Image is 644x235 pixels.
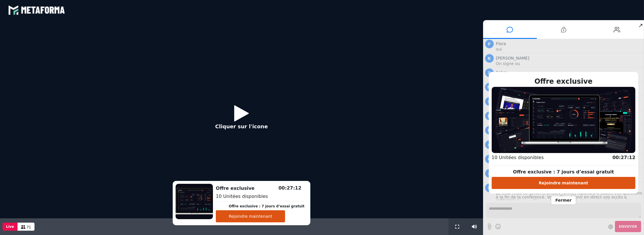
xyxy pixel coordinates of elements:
[492,76,635,87] h2: Offre exclusive
[216,210,285,222] button: Rejoindre maintenant
[215,123,268,130] p: Cliquer sur l'icone
[216,194,268,199] span: 10 Unitées disponibles
[278,185,301,191] span: 00:27:12
[492,177,635,189] button: Rejoindre maintenant
[551,196,576,205] span: Fermer
[209,101,274,138] button: Cliquer sur l'icone
[216,185,305,192] h2: Offre exclusive
[492,155,544,160] span: 10 Unitées disponibles
[3,223,18,231] button: Live
[229,204,305,209] p: Offre exclusive : 7 jours d’essai gratuit
[27,225,31,229] span: 71
[612,155,635,160] span: 00:27:12
[637,20,644,30] span: ↗
[176,184,213,219] img: 1739179564043-A1P6JPNQHWVVYF2vtlsBksFrceJM3QJX.png
[492,169,635,175] p: Offre exclusive : 7 jours d’essai gratuit
[492,87,635,153] img: 1739179564043-A1P6JPNQHWVVYF2vtlsBksFrceJM3QJX.png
